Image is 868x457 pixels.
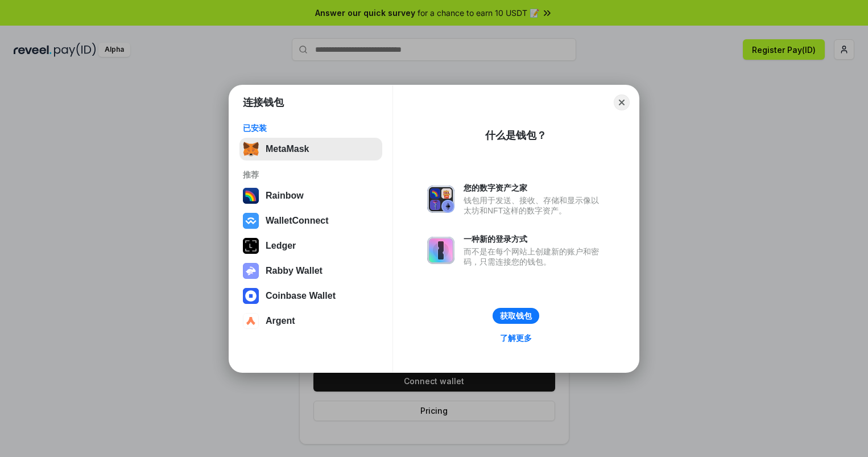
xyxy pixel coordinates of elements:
div: 获取钱包 [500,311,532,321]
div: WalletConnect [266,216,329,226]
img: svg+xml,%3Csvg%20xmlns%3D%22http%3A%2F%2Fwww.w3.org%2F2000%2Fsvg%22%20fill%3D%22none%22%20viewBox... [427,186,454,213]
button: Ledger [239,234,382,257]
button: Close [614,94,630,110]
div: 已安装 [243,123,379,133]
div: MetaMask [266,144,309,154]
div: Ledger [266,241,296,251]
button: Rabby Wallet [239,260,382,282]
div: 而不是在每个网站上创建新的账户和密码，只需连接您的钱包。 [464,246,605,267]
img: svg+xml,%3Csvg%20width%3D%22120%22%20height%3D%22120%22%20viewBox%3D%220%200%20120%20120%22%20fil... [243,188,259,204]
button: 获取钱包 [493,308,539,324]
img: svg+xml,%3Csvg%20xmlns%3D%22http%3A%2F%2Fwww.w3.org%2F2000%2Fsvg%22%20fill%3D%22none%22%20viewBox... [427,237,454,264]
div: 您的数字资产之家 [464,183,605,193]
div: Rabby Wallet [266,266,323,276]
img: svg+xml,%3Csvg%20width%3D%2228%22%20height%3D%2228%22%20viewBox%3D%220%200%2028%2028%22%20fill%3D... [243,313,259,329]
div: 了解更多 [500,333,532,343]
img: svg+xml,%3Csvg%20width%3D%2228%22%20height%3D%2228%22%20viewBox%3D%220%200%2028%2028%22%20fill%3D... [243,213,259,229]
div: Coinbase Wallet [266,291,336,301]
a: 了解更多 [493,331,539,345]
button: WalletConnect [239,209,382,232]
div: 什么是钱包？ [485,129,547,142]
h1: 连接钱包 [243,96,284,109]
div: 钱包用于发送、接收、存储和显示像以太坊和NFT这样的数字资产。 [464,195,605,216]
img: svg+xml,%3Csvg%20xmlns%3D%22http%3A%2F%2Fwww.w3.org%2F2000%2Fsvg%22%20fill%3D%22none%22%20viewBox... [243,263,259,279]
img: svg+xml,%3Csvg%20width%3D%2228%22%20height%3D%2228%22%20viewBox%3D%220%200%2028%2028%22%20fill%3D... [243,288,259,304]
div: Argent [266,316,295,326]
button: Rainbow [239,184,382,207]
button: MetaMask [239,138,382,160]
button: Coinbase Wallet [239,285,382,307]
img: svg+xml,%3Csvg%20fill%3D%22none%22%20height%3D%2233%22%20viewBox%3D%220%200%2035%2033%22%20width%... [243,141,259,157]
div: 推荐 [243,170,379,180]
img: svg+xml,%3Csvg%20xmlns%3D%22http%3A%2F%2Fwww.w3.org%2F2000%2Fsvg%22%20width%3D%2228%22%20height%3... [243,238,259,254]
button: Argent [239,310,382,332]
div: Rainbow [266,191,304,201]
div: 一种新的登录方式 [464,234,605,244]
